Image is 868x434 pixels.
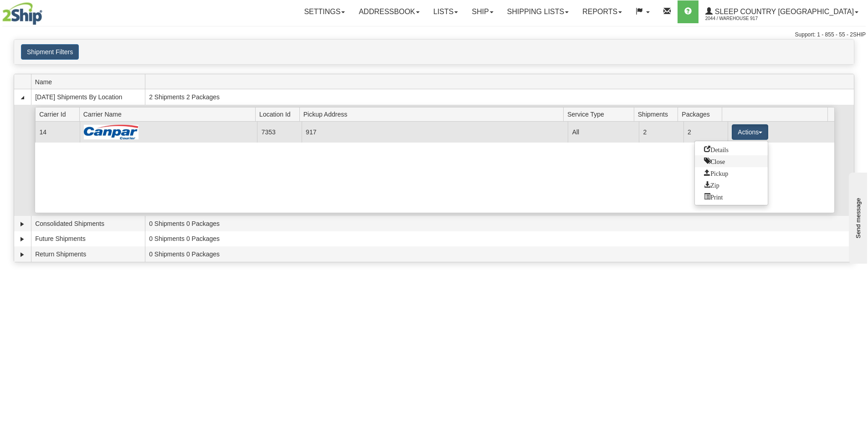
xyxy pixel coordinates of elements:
[18,93,27,102] a: Collapse
[31,89,145,105] td: [DATE] Shipments By Location
[7,8,84,15] div: Send message
[426,0,465,23] a: Lists
[145,246,854,262] td: 0 Shipments 0 Packages
[39,107,79,121] span: Carrier Id
[18,220,27,229] a: Expand
[683,122,728,142] td: 2
[145,89,854,105] td: 2 Shipments 2 Packages
[465,0,500,23] a: Ship
[145,231,854,247] td: 0 Shipments 0 Packages
[35,122,79,142] td: 14
[704,169,728,176] span: Pickup
[303,107,564,121] span: Pickup Address
[18,250,27,259] a: Expand
[500,0,575,23] a: Shipping lists
[297,0,352,23] a: Settings
[575,0,629,23] a: Reports
[84,125,139,139] img: Canpar
[18,235,27,244] a: Expand
[35,75,145,89] span: Name
[695,167,768,179] a: Request a carrier pickup
[83,107,256,121] span: Carrier Name
[695,155,768,167] a: Close this group
[695,191,768,203] a: Print or Download All Shipping Documents in one file
[21,44,79,60] button: Shipment Filters
[705,14,774,23] span: 2044 / Warehouse 917
[2,31,866,39] div: Support: 1 - 855 - 55 - 2SHIP
[704,181,719,188] span: Zip
[31,216,145,231] td: Consolidated Shipments
[302,122,568,142] td: 917
[704,158,725,164] span: Close
[682,107,722,121] span: Packages
[732,124,768,140] button: Actions
[568,122,639,142] td: All
[352,0,426,23] a: Addressbook
[257,122,301,142] td: 7353
[31,231,145,247] td: Future Shipments
[638,107,678,121] span: Shipments
[847,170,867,263] iframe: chat widget
[695,179,768,191] a: Zip and Download All Shipping Documents
[567,107,634,121] span: Service Type
[259,107,299,121] span: Location Id
[699,0,865,23] a: Sleep Country [GEOGRAPHIC_DATA] 2044 / Warehouse 917
[704,146,729,152] span: Details
[704,193,723,199] span: Print
[713,8,854,15] span: Sleep Country [GEOGRAPHIC_DATA]
[695,143,768,155] a: Go to Details view
[2,2,42,25] img: logo2044.jpg
[145,216,854,231] td: 0 Shipments 0 Packages
[31,246,145,262] td: Return Shipments
[639,122,683,142] td: 2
